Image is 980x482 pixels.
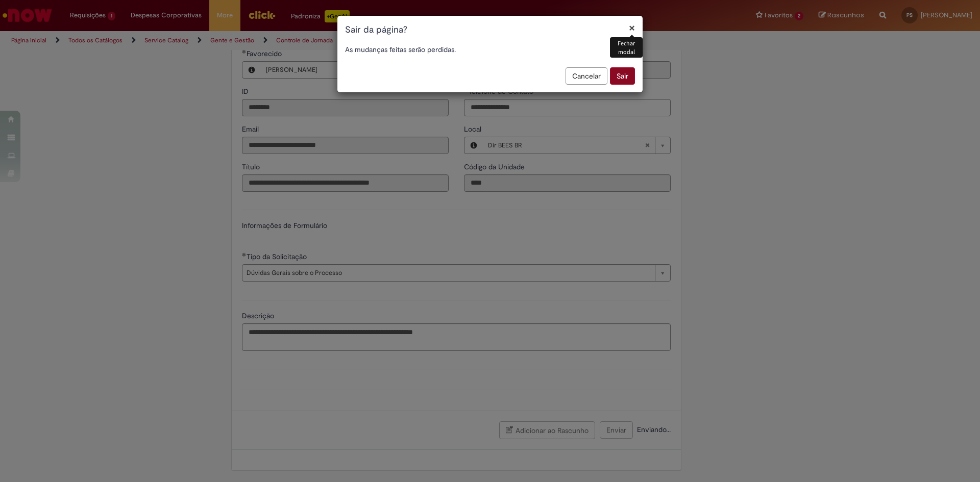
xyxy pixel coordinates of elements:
p: As mudanças feitas serão perdidas. [345,44,635,55]
div: Fechar modal [610,37,643,58]
button: Cancelar [566,67,607,85]
button: Sair [610,67,635,85]
h1: Sair da página? [345,23,635,37]
button: Fechar modal [629,22,635,33]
